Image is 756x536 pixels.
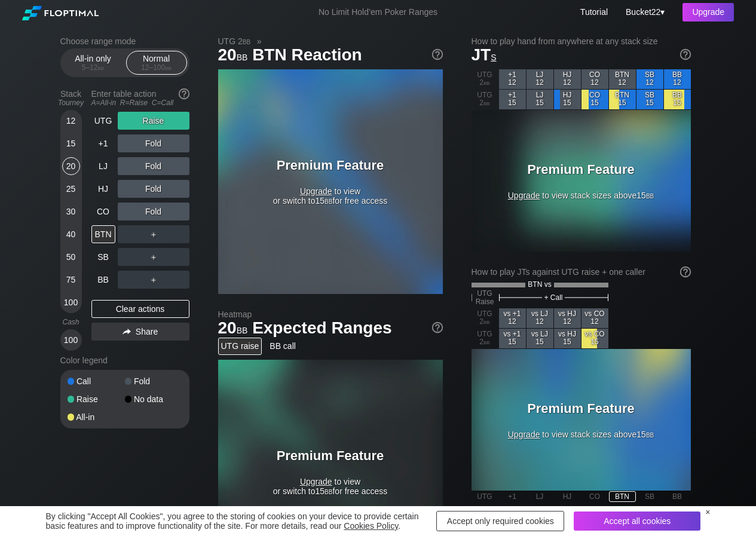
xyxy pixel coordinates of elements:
[22,6,99,20] img: Floptimal logo
[664,491,691,502] div: BB
[125,377,182,385] div: Fold
[609,491,636,502] div: BTN
[46,512,427,531] div: By clicking "Accept All Cookies", you agree to the storing of cookies on your device to provide c...
[491,50,496,63] span: s
[216,36,253,47] span: UTG 2
[581,90,608,109] div: CO 15
[91,300,189,318] div: Clear actions
[506,401,656,439] div: to view stack sizes above 15
[705,507,710,517] div: ×
[431,321,444,334] img: help.32db89a4.svg
[62,248,80,266] div: 50
[56,84,87,112] div: Stack
[68,395,125,403] div: Raise
[62,331,80,349] div: 100
[91,203,115,220] div: CO
[472,45,497,64] span: JT
[506,162,656,177] h3: Premium Feature
[472,69,498,89] div: UTG 2
[91,225,115,243] div: BTN
[62,293,80,311] div: 100
[580,7,608,17] a: Tutorial
[499,69,526,89] div: +1 12
[68,377,125,385] div: Call
[664,90,691,109] div: BB 15
[574,512,700,531] div: Accept all cookies
[91,134,115,152] div: +1
[216,46,250,66] span: 20
[62,134,80,152] div: 15
[91,84,189,112] div: Enter table action
[436,511,564,531] div: Accept only required cookies
[118,180,189,198] div: Fold
[682,3,734,22] div: Upgrade
[91,323,189,341] div: Share
[483,317,490,326] span: bb
[581,329,608,348] div: vs CO 15
[218,310,443,319] h2: Heatmap
[483,99,490,107] span: bb
[325,196,332,206] span: bb
[325,486,332,496] span: bb
[508,430,540,439] span: Upgrade
[60,36,189,46] h2: Choose range mode
[177,87,191,100] img: help.32db89a4.svg
[527,90,553,109] div: LJ 15
[62,180,80,198] div: 25
[256,158,405,173] h3: Premium Feature
[636,90,663,109] div: SB 15
[56,318,87,326] div: Cash
[118,134,189,152] div: Fold
[554,329,581,348] div: vs HJ 15
[472,308,498,328] div: UTG 2
[344,521,398,531] a: Cookies Policy
[476,289,494,306] span: UTG Raise
[118,203,189,220] div: Fold
[544,293,563,302] span: + Call
[62,157,80,175] div: 20
[499,329,526,348] div: vs +1 15
[636,69,663,89] div: SB 12
[472,491,498,502] div: UTG
[62,112,80,130] div: 12
[118,157,189,175] div: Fold
[626,7,660,17] span: Bucket22
[472,90,498,109] div: UTG 2
[300,477,332,486] span: Upgrade
[581,491,608,502] div: CO
[237,323,248,336] span: bb
[527,491,553,502] div: LJ
[91,248,115,266] div: SB
[506,401,656,416] h3: Premium Feature
[300,186,332,196] span: Upgrade
[118,271,189,289] div: ＋
[56,99,87,107] div: Tourney
[664,69,691,89] div: BB 12
[218,338,262,355] div: UTG raise
[250,46,364,66] span: BTN Reaction
[623,5,666,19] div: ▾
[679,265,692,278] img: help.32db89a4.svg
[218,318,443,338] h1: Expected Ranges
[609,69,636,89] div: BTN 12
[554,491,581,502] div: HJ
[60,351,189,370] div: Color legend
[267,338,299,355] div: BB call
[66,51,121,74] div: All-in only
[118,248,189,266] div: ＋
[250,36,268,46] span: »
[499,308,526,328] div: vs +1 12
[472,267,691,277] div: How to play JTs against UTG raise + one caller
[554,69,581,89] div: HJ 12
[431,48,444,61] img: help.32db89a4.svg
[125,395,182,403] div: No data
[91,157,115,175] div: LJ
[508,191,540,200] span: Upgrade
[483,78,490,87] span: bb
[256,448,405,496] div: to view or switch to 15 for free access
[554,90,581,109] div: HJ 15
[609,90,636,109] div: BTN 15
[68,63,118,72] div: 5 – 12
[243,36,250,46] span: bb
[636,491,663,502] div: SB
